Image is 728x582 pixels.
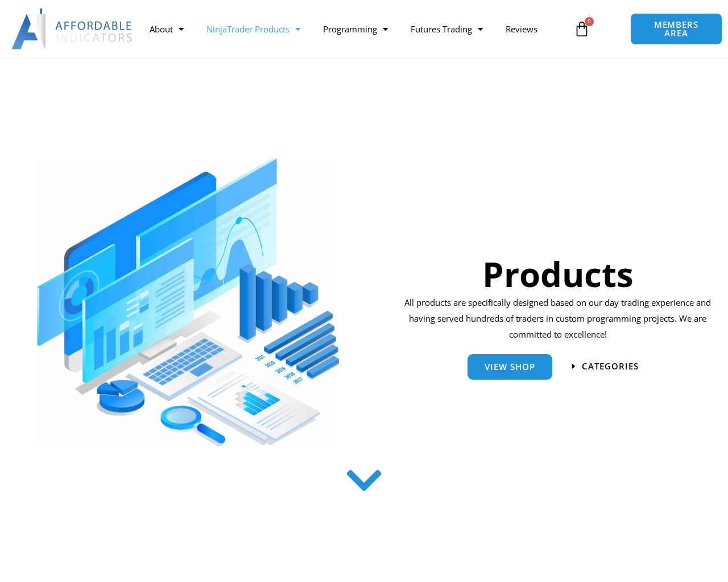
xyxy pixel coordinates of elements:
span: View Shop [485,363,535,371]
a: 0 [557,13,607,45]
span: 0 [585,17,594,26]
a: NinjaTrader Products [195,16,312,42]
a: MEMBERS AREA [630,13,722,45]
h1: Products [400,250,715,298]
a: View Shop [468,354,552,380]
nav: Menu [138,16,568,42]
a: Reviews [494,16,549,42]
img: ProductsSection scaled | Affordable Indicators – NinjaTrader [37,158,339,446]
span: categories [582,362,639,371]
a: Futures Trading [399,16,494,42]
a: categories [572,362,639,371]
img: LogoAI | Affordable Indicators – NinjaTrader [11,9,134,49]
a: Programming [312,16,399,42]
span: MEMBERS AREA [642,20,710,38]
p: All products are specifically designed based on our day trading experience and having served hund... [400,295,715,343]
a: About [138,16,195,42]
